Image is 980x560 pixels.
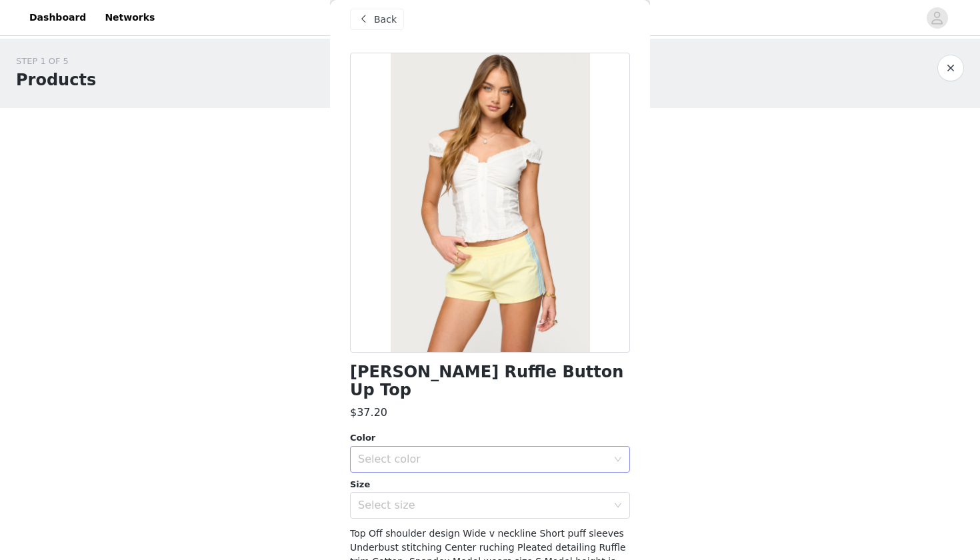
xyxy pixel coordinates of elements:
[374,13,397,27] span: Back
[16,68,96,92] h1: Products
[350,405,387,421] h3: $37.20
[21,3,94,33] a: Dashboard
[350,431,630,445] div: Color
[614,455,622,465] i: icon: down
[16,55,96,68] div: STEP 1 OF 5
[358,453,607,466] div: Select color
[614,501,622,511] i: icon: down
[931,7,943,29] div: avatar
[358,499,607,512] div: Select size
[97,3,163,33] a: Networks
[350,363,630,399] h1: [PERSON_NAME] Ruffle Button Up Top
[350,478,630,491] div: Size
